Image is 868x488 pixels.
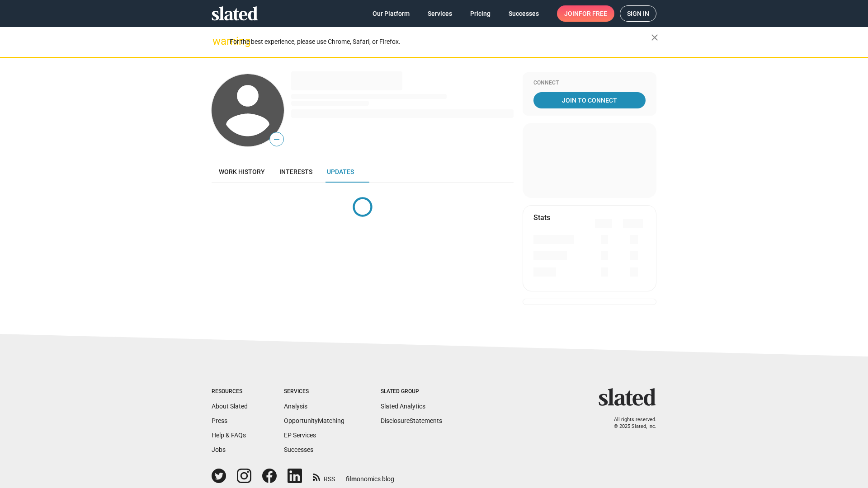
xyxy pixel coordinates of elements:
a: Updates [320,161,361,183]
span: Updates [327,168,354,175]
div: For the best experience, please use Chrome, Safari, or Firefox. [230,36,651,48]
mat-card-title: Stats [533,213,550,222]
a: Press [212,417,227,424]
span: Work history [219,168,265,175]
span: Join [564,5,607,22]
a: EP Services [284,432,316,439]
a: OpportunityMatching [284,417,344,424]
a: Join To Connect [533,92,646,108]
mat-icon: warning [212,36,223,47]
span: Join To Connect [535,92,644,108]
a: Successes [501,5,546,22]
a: RSS [313,469,335,483]
div: Connect [533,80,646,87]
span: Pricing [470,5,491,22]
p: All rights reserved. © 2025 Slated, Inc. [604,417,656,430]
div: Services [284,388,344,395]
span: for free [579,5,607,22]
span: — [270,134,283,145]
a: Work history [212,161,272,183]
div: Slated Group [381,388,442,395]
mat-icon: close [649,32,660,43]
div: Resources [212,388,248,395]
span: Services [428,5,452,22]
a: Interests [272,161,320,183]
a: Jobs [212,446,226,453]
a: filmonomics blog [346,468,394,483]
a: DisclosureStatements [381,417,442,424]
a: Our Platform [365,5,417,22]
a: About Slated [212,403,248,410]
a: Analysis [284,403,307,410]
a: Slated Analytics [381,403,425,410]
a: Joinfor free [557,5,614,22]
a: Sign in [620,5,656,22]
a: Services [420,5,459,22]
a: Help & FAQs [212,432,246,439]
span: Successes [509,5,539,22]
span: film [346,475,357,483]
a: Successes [284,446,313,453]
span: Sign in [627,6,649,21]
span: Interests [279,168,312,175]
span: Our Platform [373,5,410,22]
a: Pricing [463,5,498,22]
